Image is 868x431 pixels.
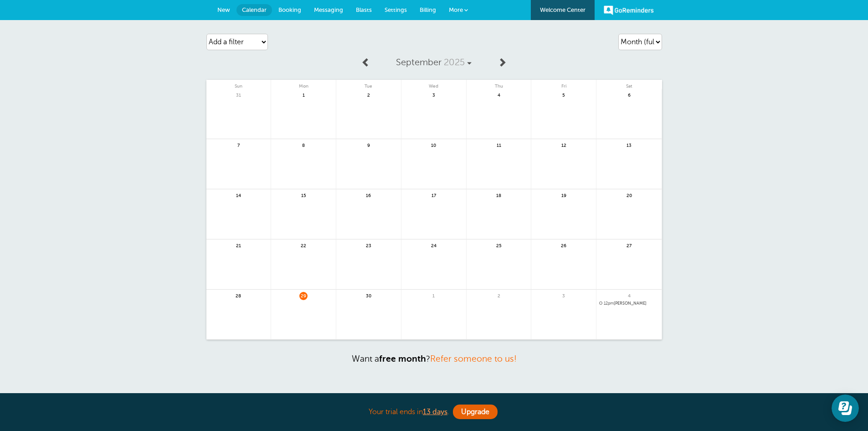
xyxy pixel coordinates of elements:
[430,192,438,198] span: 17
[599,301,659,306] span: Michael Harney
[625,91,633,98] span: 6
[206,80,271,89] span: Sun
[596,80,662,89] span: Sat
[365,141,373,148] span: 9
[495,141,503,148] span: 11
[401,80,466,89] span: Wed
[430,141,438,148] span: 10
[430,354,517,363] a: Refer someone to us!
[299,242,308,249] span: 22
[625,242,633,249] span: 27
[365,91,373,98] span: 2
[236,4,272,16] a: Calendar
[234,141,242,148] span: 7
[832,395,859,422] iframe: Resource center
[242,6,267,13] span: Calendar
[495,91,503,98] span: 4
[336,80,401,89] span: Tue
[217,6,230,13] span: New
[560,192,568,198] span: 19
[560,292,568,299] span: 3
[365,242,373,249] span: 23
[365,192,373,198] span: 16
[449,6,463,13] span: More
[444,57,465,68] span: 2025
[271,80,336,89] span: Mon
[560,242,568,249] span: 26
[299,91,308,98] span: 1
[467,80,531,89] span: Thu
[379,354,426,363] strong: free month
[625,192,633,198] span: 20
[625,292,633,299] span: 4
[278,6,301,13] span: Booking
[430,242,438,249] span: 24
[430,292,438,299] span: 1
[495,242,503,249] span: 25
[299,192,308,198] span: 15
[206,402,662,422] div: Your trial ends in .
[356,6,372,13] span: Blasts
[453,405,498,419] a: Upgrade
[299,292,308,299] span: 29
[495,192,503,198] span: 18
[396,57,442,68] span: September
[560,141,568,148] span: 12
[365,292,373,299] span: 30
[206,353,662,364] p: Want a ?
[423,408,447,416] a: 13 days
[234,91,242,98] span: 31
[420,6,436,13] span: Billing
[314,6,343,13] span: Messaging
[234,192,242,198] span: 14
[531,80,596,89] span: Fri
[430,91,438,98] span: 3
[385,6,407,13] span: Settings
[234,292,242,299] span: 28
[625,141,633,148] span: 13
[495,292,503,299] span: 2
[375,52,493,73] a: September 2025
[234,242,242,249] span: 21
[604,301,614,306] span: 12pm
[599,301,659,306] a: 12pm[PERSON_NAME]
[560,91,568,98] span: 5
[299,141,308,148] span: 8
